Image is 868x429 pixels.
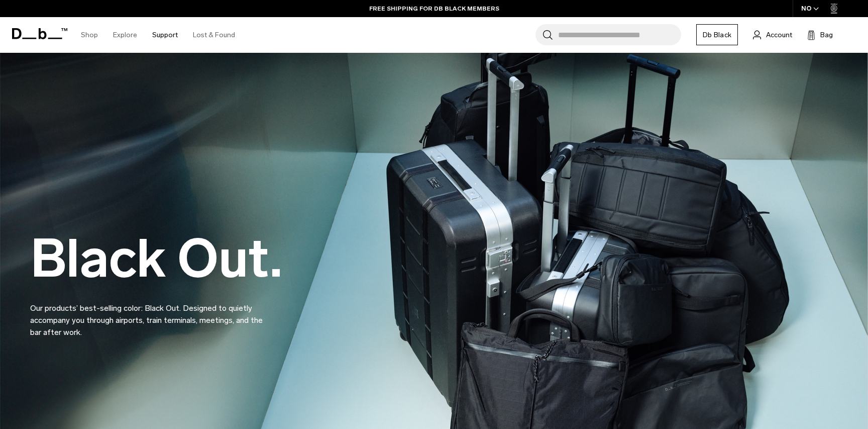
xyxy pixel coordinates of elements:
[113,17,137,53] a: Explore
[820,30,833,40] span: Bag
[766,30,792,40] span: Account
[81,17,98,53] a: Shop
[73,17,243,53] nav: Main Navigation
[193,17,235,53] a: Lost & Found
[753,29,792,41] a: Account
[30,232,282,285] h2: Black Out.
[807,29,833,41] button: Bag
[369,4,499,13] a: FREE SHIPPING FOR DB BLACK MEMBERS
[696,24,738,45] a: Db Black
[152,17,178,53] a: Support
[30,290,271,338] p: Our products’ best-selling color: Black Out. Designed to quietly accompany you through airports, ...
